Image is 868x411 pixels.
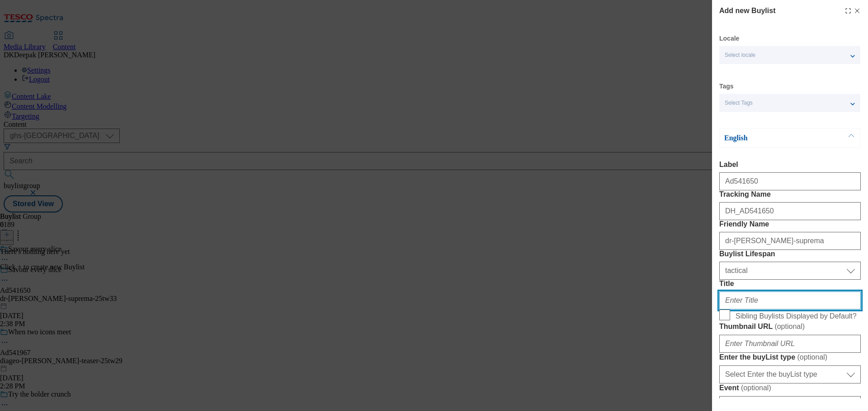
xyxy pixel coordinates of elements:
[736,312,857,320] span: Sibling Buylists Displayed by Default?
[719,36,739,41] label: Locale
[797,353,827,361] span: ( optional )
[719,46,860,64] button: Select locale
[719,250,861,258] label: Buylist Lifespan
[719,291,861,309] input: Enter Title
[719,161,861,169] label: Label
[719,335,861,353] input: Enter Thumbnail URL
[719,94,860,112] button: Select Tags
[725,52,755,59] span: Select locale
[719,84,734,89] label: Tags
[719,353,861,362] label: Enter the buyList type
[724,134,819,143] p: English
[719,5,775,16] h4: Add new Buylist
[719,190,861,199] label: Tracking Name
[719,280,861,288] label: Title
[719,322,861,331] label: Thumbnail URL
[719,172,861,190] input: Enter Label
[719,232,861,250] input: Enter Friendly Name
[719,202,861,220] input: Enter Tracking Name
[725,100,753,106] span: Select Tags
[719,220,861,228] label: Friendly Name
[719,383,861,393] label: Event
[741,384,771,392] span: ( optional )
[774,323,805,330] span: ( optional )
